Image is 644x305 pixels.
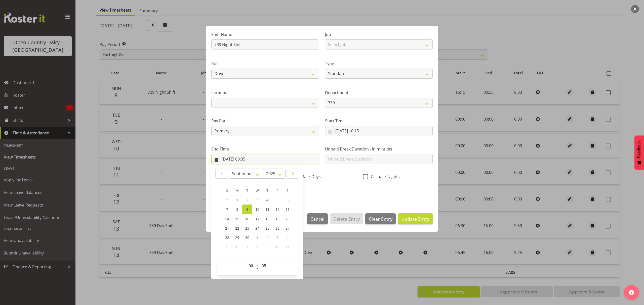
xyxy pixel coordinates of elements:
[211,118,319,124] label: Pay Rate
[265,207,269,212] span: 11
[307,213,328,224] button: Cancel
[333,216,360,222] span: Delete Entry
[235,226,239,231] span: 22
[246,244,248,249] span: 7
[225,226,229,231] span: 21
[292,174,321,179] span: CallBack Days
[287,188,289,193] span: S
[272,224,283,233] a: 26
[325,126,433,136] input: Click to select...
[252,224,262,233] a: 24
[266,235,268,240] span: 2
[276,188,278,193] span: F
[232,195,242,205] a: 1
[262,214,272,224] a: 18
[266,244,268,249] span: 9
[272,214,283,224] a: 19
[252,214,262,224] a: 17
[252,205,262,214] a: 10
[226,188,228,193] span: S
[245,226,249,231] span: 23
[275,217,279,221] span: 19
[275,207,279,212] span: 12
[330,213,363,224] button: Delete Entry
[242,224,252,233] a: 23
[256,197,258,202] span: 3
[225,235,229,240] span: 28
[236,197,238,202] span: 1
[368,174,400,179] span: Callback Nights
[242,205,252,214] a: 9
[226,244,228,249] span: 5
[369,216,392,222] span: Clear Entry
[235,235,239,240] span: 29
[235,217,239,221] span: 15
[222,224,232,233] a: 21
[283,214,293,224] a: 20
[235,188,239,193] span: M
[286,217,290,221] span: 20
[629,290,634,295] img: help-xxl-2.png
[246,197,248,202] span: 2
[242,195,252,205] a: 2
[232,205,242,214] a: 8
[245,235,249,240] span: 30
[266,197,268,202] span: 4
[222,233,232,242] a: 28
[286,226,290,231] span: 27
[275,226,279,231] span: 26
[265,226,269,231] span: 25
[401,216,429,222] span: Update Entry
[211,31,319,37] label: Shift Name
[286,244,290,249] span: 11
[211,39,319,49] input: Shift Name
[287,235,289,240] span: 4
[262,224,272,233] a: 25
[637,140,641,158] span: Feedback
[325,90,433,96] label: Department
[232,224,242,233] a: 22
[255,207,259,212] span: 10
[283,205,293,214] a: 13
[287,197,289,202] span: 6
[325,154,433,164] input: Unpaid Break Duration
[211,61,319,67] label: Role
[262,205,272,214] a: 11
[286,207,290,212] span: 13
[236,244,238,249] span: 6
[211,90,319,96] label: Location
[325,61,433,67] label: Type
[245,217,249,221] span: 16
[256,235,258,240] span: 1
[242,233,252,242] a: 30
[226,207,228,212] span: 7
[272,195,283,205] a: 5
[255,217,259,221] span: 17
[211,154,319,164] input: Click to select...
[276,197,278,202] span: 5
[246,188,248,193] span: T
[256,261,258,273] span: :
[325,31,433,37] label: Job
[325,118,433,124] label: Start Time
[262,195,272,205] a: 4
[246,207,248,212] span: 9
[255,226,259,231] span: 24
[634,135,644,170] button: Feedback - Show survey
[310,216,325,222] span: Cancel
[365,213,395,224] button: Clear Entry
[232,233,242,242] a: 29
[283,195,293,205] a: 6
[275,244,279,249] span: 10
[232,214,242,224] a: 15
[283,224,293,233] a: 27
[225,217,229,221] span: 14
[266,188,268,193] span: T
[276,235,278,240] span: 3
[242,214,252,224] a: 16
[252,195,262,205] a: 3
[265,217,269,221] span: 18
[398,213,433,224] button: Update Entry
[222,214,232,224] a: 14
[256,244,258,249] span: 8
